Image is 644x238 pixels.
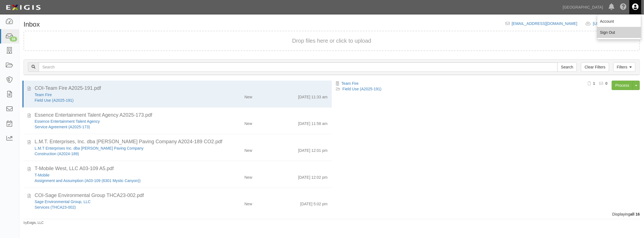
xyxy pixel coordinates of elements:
[298,172,327,180] div: [DATE] 12:02 pm
[35,138,328,145] div: L.M.T. Enterprises, Inc. dba Tyner Paving Company A2024-189 CO2.pdf
[35,173,50,177] a: T-Mobile
[35,93,52,97] a: Team Fire
[593,81,595,86] b: 1
[10,37,17,42] div: 16
[35,151,202,157] div: Construction (A2024-189)
[557,62,577,72] input: Search
[35,92,202,98] div: Team Fire
[606,81,608,86] b: 0
[342,81,359,86] a: Team Fire
[612,81,633,90] a: Process
[597,27,641,38] a: Sign Out
[35,112,328,119] div: Essence Entertainment Talent Agency A2025-173.pdf
[24,221,44,225] small: by
[298,145,327,153] div: [DATE] 12:01 pm
[292,37,371,45] button: Drop files here or click to upload
[39,62,558,72] input: Search
[35,119,100,124] a: Essence Entertainment Talent Agency
[593,21,640,26] a: [URL][DOMAIN_NAME]
[27,221,44,225] a: Exigis, LLC
[244,172,252,180] div: New
[35,205,76,209] a: Services (THCA23-002)
[300,199,328,207] div: [DATE] 5:02 pm
[298,119,327,126] div: [DATE] 11:58 am
[35,192,328,199] div: COI-Sage Environmental Group THCA23-002.pdf
[512,21,577,26] a: [EMAIL_ADDRESS][DOMAIN_NAME]
[613,62,635,72] a: Filters
[620,4,627,11] i: Help Center - Complianz
[244,119,252,126] div: New
[35,204,202,210] div: Services (THCA23-002)
[630,212,640,216] b: all 16
[244,145,252,153] div: New
[35,165,328,172] div: T-Mobile West, LLC A03-109 A5.pdf
[581,62,609,72] a: Clear Filters
[597,16,641,27] a: Account
[560,2,606,13] a: [GEOGRAPHIC_DATA]
[35,85,328,92] div: COI-Team Fire A2025-191.pdf
[244,199,252,207] div: New
[35,125,90,129] a: Service Agreement (A2025-173)
[35,178,141,183] a: Assignment and Assumption (A03-109 (6301 Mystic Canyon))
[298,92,327,100] div: [DATE] 11:33 am
[24,21,40,28] h1: Inbox
[35,124,202,130] div: Service Agreement (A2025-173)
[35,98,202,103] div: Field Use (A2025-191)
[35,199,90,204] a: Sage Environmental Group, LLC
[35,119,202,124] div: Essence Entertainment Talent Agency
[35,146,143,150] a: L.M.T Enterprises Inc. dba [PERSON_NAME] Paving Company
[35,178,202,183] div: Assignment and Assumption (A03-109 (6301 Mystic Canyon))
[35,172,202,178] div: T-Mobile
[35,145,202,151] div: L.M.T Enterprises Inc. dba Tyner Paving Company
[35,152,79,156] a: Construction (A2024-189)
[35,98,74,103] a: Field Use (A2025-191)
[19,211,644,217] div: Displaying
[4,2,42,12] img: logo-5460c22ac91f19d4615b14bd174203de0afe785f0fc80cf4dbbc73dc1793850b.png
[35,199,202,204] div: Sage Environmental Group, LLC
[244,92,252,100] div: New
[343,87,382,91] a: Field Use (A2025-191)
